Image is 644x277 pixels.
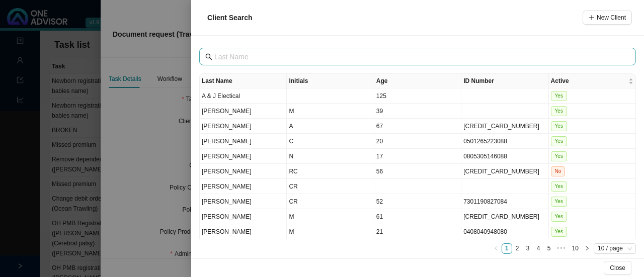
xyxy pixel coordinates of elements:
span: Yes [551,151,567,161]
td: A & J Electical [200,88,287,104]
a: 5 [544,244,554,253]
th: Initials [287,74,374,88]
td: [PERSON_NAME] [200,224,287,239]
td: [CREDIT_CARD_NUMBER] [461,164,548,179]
span: plus [589,15,595,21]
th: ID Number [461,74,548,88]
button: right [582,243,593,254]
li: 4 [533,243,544,254]
th: Active [549,74,636,88]
span: 39 [376,108,383,115]
span: 52 [376,198,383,205]
a: 1 [502,244,512,253]
span: 125 [376,93,386,100]
a: 4 [534,244,543,253]
td: [PERSON_NAME] [200,119,287,134]
span: Yes [551,197,567,207]
button: left [491,243,502,254]
td: M [287,209,374,224]
span: Yes [551,106,567,116]
td: C [287,134,374,149]
td: N [287,149,374,164]
span: Yes [551,227,567,237]
td: M [287,224,374,239]
span: Yes [551,91,567,101]
span: Close [610,263,625,273]
span: Client Search [207,14,252,22]
li: 3 [523,243,533,254]
td: CR [287,179,374,194]
span: Yes [551,212,567,222]
div: Page Size [594,243,636,254]
a: 3 [523,244,533,253]
td: [PERSON_NAME] [200,134,287,149]
td: CR [287,194,374,209]
span: Yes [551,121,567,131]
span: 17 [376,153,383,160]
th: Age [374,74,461,88]
td: [CREDIT_CARD_NUMBER] [461,119,548,134]
span: 10 / page [598,244,632,253]
li: 10 [569,243,582,254]
td: 0501265223088 [461,134,548,149]
li: Next 5 Pages [554,243,569,254]
span: ••• [554,243,569,254]
span: 56 [376,168,383,175]
td: 0408040948080 [461,224,548,239]
button: Close [604,261,631,275]
li: Next Page [582,243,593,254]
li: 1 [502,243,512,254]
td: RC [287,164,374,179]
td: [PERSON_NAME] [200,164,287,179]
a: 10 [569,244,582,253]
span: left [494,246,499,251]
span: Yes [551,181,567,192]
td: [CREDIT_CARD_NUMBER] [461,209,548,224]
td: [PERSON_NAME] [200,104,287,119]
span: search [205,53,212,60]
td: 0805305146088 [461,149,548,164]
td: M [287,104,374,119]
th: Last Name [200,74,287,88]
input: Last Name [214,51,623,62]
td: [PERSON_NAME] [200,194,287,209]
td: [PERSON_NAME] [200,209,287,224]
li: 2 [512,243,523,254]
td: [PERSON_NAME] [200,179,287,194]
li: Previous Page [491,243,502,254]
span: 61 [376,213,383,220]
span: right [585,246,590,251]
td: 7301190827084 [461,194,548,209]
td: A [287,119,374,134]
li: 5 [544,243,554,254]
span: Active [551,76,626,86]
span: 21 [376,228,383,235]
td: [PERSON_NAME] [200,149,287,164]
span: 67 [376,123,383,130]
span: Yes [551,136,567,146]
span: 20 [376,138,383,145]
a: 2 [513,244,522,253]
span: New Client [597,13,626,23]
button: New Client [583,11,632,25]
span: No [551,166,566,176]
